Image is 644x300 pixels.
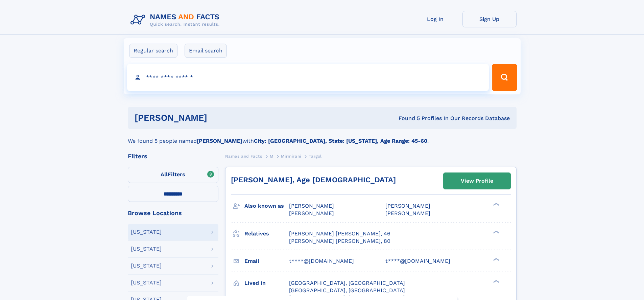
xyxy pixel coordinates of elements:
div: Browse Locations [128,210,218,216]
div: We found 5 people named with . [128,129,517,145]
h3: Also known as [244,200,289,212]
div: ❯ [492,279,500,283]
div: View Profile [461,173,493,189]
div: Found 5 Profiles In Our Records Database [303,115,510,122]
span: [PERSON_NAME] [385,203,430,209]
span: [GEOGRAPHIC_DATA], [GEOGRAPHIC_DATA] [289,280,405,286]
div: ❯ [492,257,500,261]
a: Mirmirani [281,152,301,160]
div: ❯ [492,230,500,234]
button: Search Button [492,64,517,91]
a: Names and Facts [225,152,262,160]
h3: Email [244,255,289,267]
span: M [270,154,273,159]
span: [GEOGRAPHIC_DATA], [GEOGRAPHIC_DATA] [289,287,405,294]
h3: Lived in [244,277,289,289]
span: All [161,171,168,178]
a: [PERSON_NAME] [PERSON_NAME], 80 [289,237,390,245]
label: Regular search [129,44,177,58]
span: Targol [309,154,322,159]
a: Log In [408,11,462,27]
h1: [PERSON_NAME] [135,114,303,122]
span: Mirmirani [281,154,301,159]
div: Filters [128,153,218,159]
a: [PERSON_NAME] [PERSON_NAME], 46 [289,230,390,237]
span: [PERSON_NAME] [385,210,430,216]
a: View Profile [444,173,510,189]
span: [PERSON_NAME] [289,203,334,209]
img: Logo Names and Facts [128,11,225,29]
label: Email search [185,44,227,58]
div: [US_STATE] [131,229,162,235]
a: [PERSON_NAME], Age [DEMOGRAPHIC_DATA] [231,176,396,184]
div: [US_STATE] [131,246,162,252]
a: M [270,152,273,160]
input: search input [127,64,489,91]
span: [PERSON_NAME] [289,210,334,216]
b: City: [GEOGRAPHIC_DATA], State: [US_STATE], Age Range: 45-60 [254,138,427,144]
div: ❯ [492,202,500,207]
div: [US_STATE] [131,280,162,285]
div: [US_STATE] [131,263,162,269]
h3: Relatives [244,228,289,239]
label: Filters [128,167,218,183]
b: [PERSON_NAME] [197,138,242,144]
a: Sign Up [462,11,517,27]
